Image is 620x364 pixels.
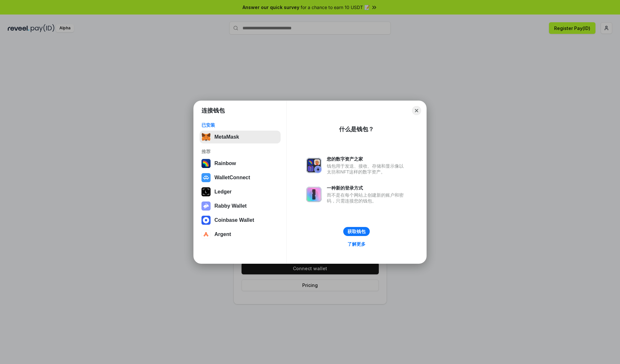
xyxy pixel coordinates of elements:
[343,227,370,236] button: 获取钱包
[201,133,211,142] img: svg+xml,%3Csvg%20fill%3D%22none%22%20height%3D%2233%22%20viewBox%3D%220%200%2035%2033%22%20width%...
[201,107,225,114] h1: 连接钱包
[201,230,211,239] img: svg+xml,%3Csvg%20width%3D%2228%22%20height%3D%2228%22%20viewBox%3D%220%200%2028%2028%22%20fill%3D...
[200,228,281,241] button: Argent
[200,200,281,212] button: Rabby Wallet
[201,149,279,154] div: 推荐
[201,159,211,168] img: svg+xml,%3Csvg%20width%3D%22120%22%20height%3D%22120%22%20viewBox%3D%220%200%20120%20120%22%20fil...
[306,187,322,202] img: svg+xml,%3Csvg%20xmlns%3D%22http%3A%2F%2Fwww.w3.org%2F2000%2Fsvg%22%20fill%3D%22none%22%20viewBox...
[214,175,250,181] div: WalletConnect
[327,185,407,191] div: 一种新的登录方式
[339,125,374,133] div: 什么是钱包？
[200,157,281,170] button: Rainbow
[344,240,369,248] a: 了解更多
[214,217,254,223] div: Coinbase Wallet
[306,158,322,173] img: svg+xml,%3Csvg%20xmlns%3D%22http%3A%2F%2Fwww.w3.org%2F2000%2Fsvg%22%20fill%3D%22none%22%20viewBox...
[201,187,211,196] img: svg+xml,%3Csvg%20xmlns%3D%22http%3A%2F%2Fwww.w3.org%2F2000%2Fsvg%22%20width%3D%2228%22%20height%3...
[214,203,247,209] div: Rabby Wallet
[214,161,236,166] div: Rainbow
[327,192,407,204] div: 而不是在每个网站上创建新的账户和密码，只需连接您的钱包。
[201,122,279,128] div: 已安装
[412,106,421,115] button: Close
[201,202,211,211] img: svg+xml,%3Csvg%20xmlns%3D%22http%3A%2F%2Fwww.w3.org%2F2000%2Fsvg%22%20fill%3D%22none%22%20viewBox...
[327,156,407,162] div: 您的数字资产之家
[214,231,231,237] div: Argent
[201,173,211,182] img: svg+xml,%3Csvg%20width%3D%2228%22%20height%3D%2228%22%20viewBox%3D%220%200%2028%2028%22%20fill%3D...
[214,189,232,195] div: Ledger
[347,241,366,247] div: 了解更多
[200,185,281,198] button: Ledger
[200,131,281,143] button: MetaMask
[200,214,281,227] button: Coinbase Wallet
[347,229,366,234] div: 获取钱包
[201,216,211,225] img: svg+xml,%3Csvg%20width%3D%2228%22%20height%3D%2228%22%20viewBox%3D%220%200%2028%2028%22%20fill%3D...
[200,171,281,184] button: WalletConnect
[327,163,407,175] div: 钱包用于发送、接收、存储和显示像以太坊和NFT这样的数字资产。
[214,134,239,140] div: MetaMask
